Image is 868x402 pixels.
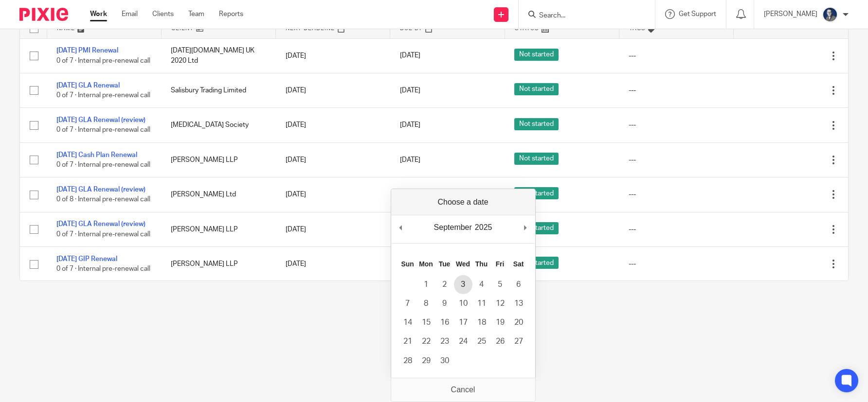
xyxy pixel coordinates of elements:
[400,157,420,163] span: [DATE]
[90,9,107,19] a: Work
[161,38,275,73] td: [DATE][DOMAIN_NAME] UK 2020 Ltd
[396,220,406,235] button: Previous Month
[514,153,559,165] span: Not started
[514,257,559,269] span: Not started
[400,87,420,94] span: [DATE]
[417,313,435,332] button: 15
[152,9,174,19] a: Clients
[56,117,145,123] a: [DATE] GLA Renewal (review)
[513,260,524,268] abbr: Saturday
[491,332,509,351] button: 26
[56,256,117,262] a: [DATE] GIP Renewal
[454,275,472,294] button: 3
[56,221,145,227] a: [DATE] GLA Renewal (review)
[400,122,420,128] span: [DATE]
[276,38,390,73] td: [DATE]
[454,294,472,313] button: 10
[514,118,559,130] span: Not started
[276,73,390,107] td: [DATE]
[276,247,390,281] td: [DATE]
[398,332,417,351] button: 21
[514,187,559,199] span: Not started
[472,332,491,351] button: 25
[276,177,390,212] td: [DATE]
[56,82,120,89] a: [DATE] GLA Renewal
[435,275,454,294] button: 2
[417,332,435,351] button: 22
[419,260,433,268] abbr: Monday
[629,259,723,269] div: ---
[509,313,528,332] button: 20
[439,260,451,268] abbr: Tuesday
[276,142,390,177] td: [DATE]
[472,313,491,332] button: 18
[456,260,470,268] abbr: Wednesday
[475,260,488,268] abbr: Thursday
[56,265,150,272] span: 0 of 7 · Internal pre-renewal call
[19,8,68,21] img: Pixie
[764,9,817,19] p: [PERSON_NAME]
[514,222,559,234] span: Not started
[629,190,723,199] div: ---
[435,313,454,332] button: 16
[219,9,243,19] a: Reports
[56,92,150,99] span: 0 of 7 · Internal pre-renewal call
[629,86,723,95] div: ---
[472,275,491,294] button: 4
[56,196,150,203] span: 0 of 8 · Internal pre-renewal call
[161,247,275,281] td: [PERSON_NAME] LLP
[538,12,626,20] input: Search
[679,11,716,17] span: Get Support
[398,294,417,313] button: 7
[629,51,723,61] div: ---
[398,351,417,370] button: 28
[491,313,509,332] button: 19
[161,177,275,212] td: [PERSON_NAME] Ltd
[122,9,138,19] a: Email
[56,161,150,168] span: 0 of 7 · Internal pre-renewal call
[56,186,145,193] a: [DATE] GLA Renewal (review)
[435,351,454,370] button: 30
[161,108,275,142] td: [MEDICAL_DATA] Society
[56,231,150,238] span: 0 of 7 · Internal pre-renewal call
[56,57,150,64] span: 0 of 7 · Internal pre-renewal call
[56,127,150,134] span: 0 of 7 · Internal pre-renewal call
[435,294,454,313] button: 9
[514,49,559,61] span: Not started
[401,260,414,268] abbr: Sunday
[473,220,494,235] div: 2025
[629,155,723,165] div: ---
[496,260,505,268] abbr: Friday
[629,120,723,130] div: ---
[417,275,435,294] button: 1
[276,108,390,142] td: [DATE]
[56,47,118,54] a: [DATE] PMI Renewal
[514,83,559,95] span: Not started
[433,220,473,235] div: September
[509,275,528,294] button: 6
[56,152,137,158] a: [DATE] Cash Plan Renewal
[629,225,723,234] div: ---
[509,294,528,313] button: 13
[435,332,454,351] button: 23
[472,294,491,313] button: 11
[509,332,528,351] button: 27
[161,142,275,177] td: [PERSON_NAME] LLP
[454,313,472,332] button: 17
[188,9,204,19] a: Team
[822,7,838,22] img: Paul%20corporate%20headshot.jpg
[491,294,509,313] button: 12
[417,351,435,370] button: 29
[398,313,417,332] button: 14
[521,220,530,235] button: Next Month
[161,212,275,246] td: [PERSON_NAME] LLP
[417,294,435,313] button: 8
[400,52,420,59] span: [DATE]
[454,332,472,351] button: 24
[491,275,509,294] button: 5
[161,73,275,107] td: Salisbury Trading Limited
[276,212,390,246] td: [DATE]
